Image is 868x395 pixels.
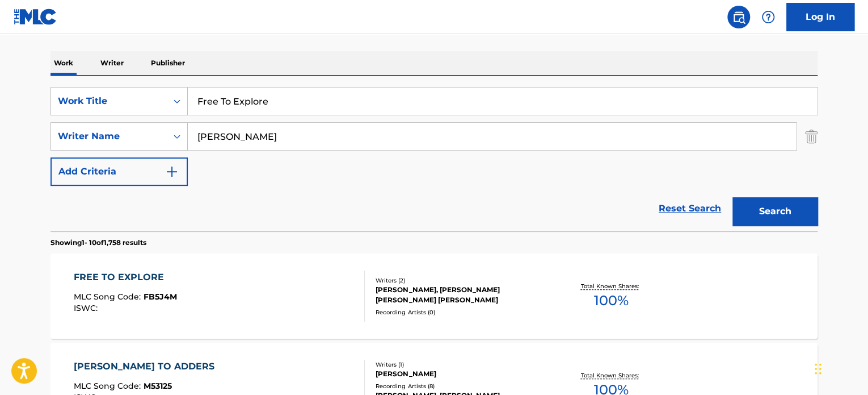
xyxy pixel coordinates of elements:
[50,253,818,339] a: FREE TO EXPLOREMLC Song Code:FB5J4MISWC:Writers (2)[PERSON_NAME], [PERSON_NAME] [PERSON_NAME] [PE...
[786,3,854,31] a: Log In
[58,94,160,108] div: Work Title
[732,197,818,226] button: Search
[376,369,547,379] div: [PERSON_NAME]
[811,340,868,395] iframe: Chat Widget
[50,87,818,231] form: Search Form
[97,51,127,75] p: Writer
[376,308,547,317] div: Recording Artists ( 0 )
[761,10,775,24] img: help
[376,276,547,285] div: Writers ( 2 )
[376,360,547,369] div: Writers ( 1 )
[74,360,220,373] div: [PERSON_NAME] TO ADDERS
[58,130,160,143] div: Writer Name
[144,292,177,302] span: FB5J4M
[148,51,188,75] p: Publisher
[50,51,77,75] p: Work
[74,292,144,302] span: MLC Song Code :
[653,196,727,221] a: Reset Search
[74,303,100,313] span: ISWC :
[580,371,641,380] p: Total Known Shares:
[757,6,779,28] div: Help
[732,10,745,24] img: search
[376,382,547,390] div: Recording Artists ( 8 )
[593,290,628,311] span: 100 %
[580,282,641,290] p: Total Known Shares:
[74,381,144,391] span: MLC Song Code :
[376,285,547,305] div: [PERSON_NAME], [PERSON_NAME] [PERSON_NAME] [PERSON_NAME]
[805,122,818,151] img: Delete Criterion
[50,238,146,248] p: Showing 1 - 10 of 1,758 results
[74,271,177,284] div: FREE TO EXPLORE
[165,165,179,178] img: 9d2ae6d4665cec9f34b9.svg
[144,381,172,391] span: M53125
[727,6,750,28] a: Public Search
[14,9,57,25] img: MLC Logo
[50,157,188,186] button: Add Criteria
[815,352,821,386] div: Drag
